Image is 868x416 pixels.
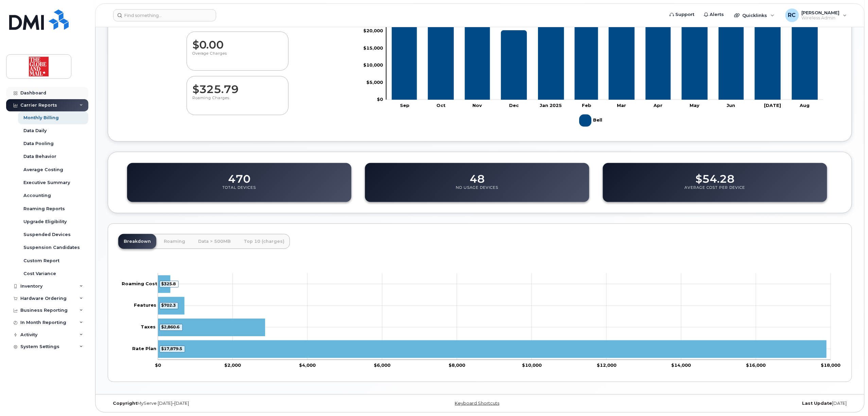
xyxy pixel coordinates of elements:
tspan: $16,000 [746,362,766,368]
g: Legend [579,112,604,129]
strong: Last Update [802,401,832,406]
tspan: Rate Plan [132,346,156,351]
tspan: $10,000 [522,362,542,368]
tspan: $0 [377,96,383,102]
span: Quicklinks [743,13,767,18]
a: Support [665,8,699,21]
p: Average Cost Per Device [685,185,745,197]
tspan: Sep [400,102,410,108]
dd: $0.00 [192,32,283,51]
a: Data > 500MB [193,234,236,249]
tspan: Roaming Cost [122,281,157,286]
tspan: Features [134,302,156,308]
tspan: $2,000 [224,362,241,368]
tspan: Apr [653,102,662,108]
tspan: $17,879.5 [161,346,182,351]
span: [PERSON_NAME] [802,10,840,15]
span: Alerts [710,11,724,18]
a: Keyboard Shortcuts [455,401,500,406]
tspan: $4,000 [299,362,316,368]
tspan: May [690,102,699,108]
div: Quicklinks [730,8,779,22]
tspan: Taxes [141,324,156,329]
input: Find something... [113,9,216,21]
tspan: Aug [799,102,810,108]
a: Roaming [158,234,191,249]
tspan: $5,000 [366,79,383,85]
dd: $325.79 [192,76,283,95]
tspan: Jun [727,102,735,108]
a: Breakdown [118,234,156,249]
tspan: $18,000 [821,362,841,368]
tspan: Nov [472,102,482,108]
strong: Copyright [113,401,137,406]
p: Roaming Charges [192,95,283,108]
tspan: Dec [509,102,519,108]
tspan: $14,000 [672,362,691,368]
g: Bell [579,112,604,129]
p: No Usage Devices [456,185,499,197]
div: MyServe [DATE]–[DATE] [108,401,356,406]
tspan: Mar [617,102,626,108]
span: Wireless Admin [802,15,840,21]
tspan: $20,000 [363,28,383,33]
g: Chart [122,273,841,368]
p: Total Devices [223,185,256,197]
span: RC [788,11,796,19]
dd: $54.28 [696,166,735,185]
tspan: [DATE] [764,102,781,108]
tspan: $12,000 [597,362,617,368]
tspan: $325.8 [161,281,176,286]
a: Top 10 (charges) [238,234,290,249]
tspan: $15,000 [363,45,383,50]
tspan: $2,860.6 [161,324,179,329]
p: Overage Charges [192,51,283,63]
g: Series [158,275,827,358]
g: Bell [392,11,818,100]
tspan: Feb [582,102,592,108]
div: Richard Chan [781,8,852,22]
dd: 470 [228,166,250,185]
div: [DATE] [604,401,852,406]
tspan: Jan 2025 [540,102,562,108]
tspan: $8,000 [449,362,465,368]
tspan: Oct [436,102,446,108]
tspan: $0 [155,362,161,368]
a: Alerts [699,8,729,21]
tspan: $702.3 [161,303,176,308]
span: Support [676,11,695,18]
tspan: $10,000 [363,62,383,68]
dd: 48 [470,166,485,185]
tspan: $6,000 [374,362,390,368]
